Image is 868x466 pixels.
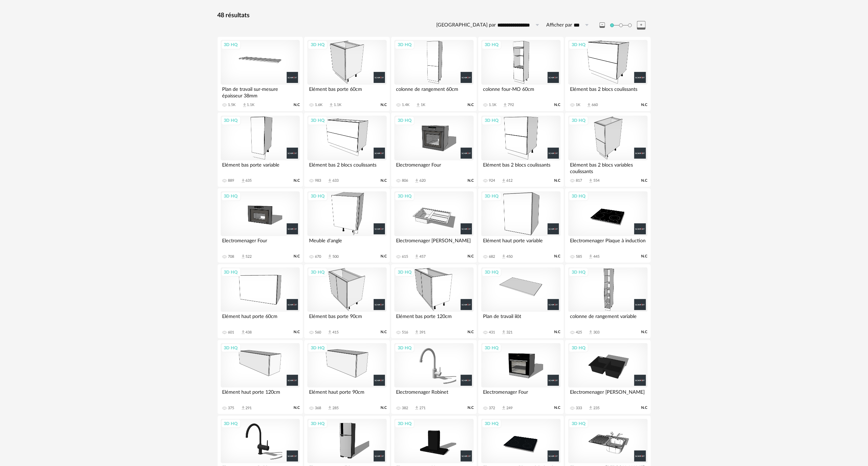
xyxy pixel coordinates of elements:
div: Electromenager [PERSON_NAME] [568,388,647,401]
span: N.C [381,330,387,335]
div: Meuble d'angle [307,236,386,250]
span: N.C [381,178,387,183]
span: N.C [641,178,648,183]
a: 3D HQ Electromenager [PERSON_NAME] 333 Download icon 235 N.C [565,340,650,414]
span: N.C [641,405,648,410]
span: N.C [381,254,387,259]
a: 3D HQ Elément haut porte variable 682 Download icon 450 N.C [478,188,563,263]
a: 3D HQ Plan de travail sur-mesure épaisseur 38mm 1.5K Download icon 1.1K N.C [218,37,303,111]
div: Elément bas porte 120cm [394,312,473,326]
a: 3D HQ Electromenager Plaque à induction 585 Download icon 445 N.C [565,188,650,263]
div: Elément bas 2 blocs coulissants [307,160,386,174]
div: 285 [332,406,339,411]
span: N.C [468,178,474,183]
span: Download icon [241,330,246,335]
span: Download icon [501,405,506,411]
span: N.C [554,103,561,107]
a: 3D HQ Electromenager [PERSON_NAME] 615 Download icon 457 N.C [391,188,476,263]
a: 3D HQ Elément haut porte 90cm 368 Download icon 285 N.C [304,340,389,414]
div: Elément bas porte variable [221,160,300,174]
div: 3D HQ [308,40,328,49]
div: 450 [506,254,513,259]
div: 3D HQ [395,40,415,49]
span: Download icon [588,178,593,183]
div: 522 [246,254,252,259]
div: 375 [228,406,234,411]
div: 438 [246,330,252,335]
div: 500 [332,254,339,259]
div: 3D HQ [221,116,241,125]
div: Plan de travail ilôt [481,312,560,326]
span: Download icon [588,330,593,335]
div: 3D HQ [308,116,328,125]
a: 3D HQ Electromenager Four 806 Download icon 620 N.C [391,113,476,187]
div: 3D HQ [569,192,589,201]
label: Afficher par [547,22,572,29]
span: Download icon [416,103,421,108]
div: 601 [228,330,234,335]
div: 708 [228,254,234,259]
span: Download icon [327,330,332,335]
div: 249 [506,406,513,411]
div: 792 [508,103,514,107]
div: Elément bas 2 blocs variables coulissants [568,160,647,174]
div: 620 [419,178,426,183]
span: Download icon [503,103,508,108]
div: Plan de travail sur-mesure épaisseur 38mm [221,85,300,98]
div: 333 [576,406,582,411]
a: 3D HQ Elément bas porte variable 889 Download icon 635 N.C [218,113,303,187]
div: 3D HQ [395,419,415,428]
span: N.C [468,330,474,335]
span: Download icon [501,330,506,335]
div: Elément bas 2 blocs coulissants [568,85,647,98]
span: Download icon [241,254,246,259]
div: 817 [576,178,582,183]
div: 3D HQ [569,343,589,352]
span: Download icon [414,178,419,183]
div: 457 [419,254,426,259]
a: 3D HQ Elément haut porte 60cm 601 Download icon 438 N.C [218,264,303,339]
span: Download icon [241,178,246,183]
a: 3D HQ Elément bas 2 blocs coulissants 1K Download icon 660 N.C [565,37,650,111]
div: Elément haut porte 90cm [307,388,386,401]
span: N.C [294,178,300,183]
span: N.C [468,103,474,107]
span: N.C [641,330,648,335]
div: Elément bas porte 60cm [307,85,386,98]
div: 1K [421,103,425,107]
span: N.C [554,405,561,410]
div: 1.1K [334,103,341,107]
span: Download icon [242,103,247,108]
div: Electromenager Four [394,160,473,174]
span: N.C [554,254,561,259]
span: N.C [468,405,474,410]
div: 615 [402,254,408,259]
a: 3D HQ Electromenager Four 708 Download icon 522 N.C [218,188,303,263]
a: 3D HQ colonne de rangement 60cm 1.4K Download icon 1K N.C [391,37,476,111]
span: N.C [294,405,300,410]
span: Download icon [588,254,593,259]
div: Elément bas porte 90cm [307,312,386,326]
div: 3D HQ [395,268,415,277]
span: Download icon [501,254,506,259]
div: Electromenager Four [481,388,560,401]
div: 391 [419,330,426,335]
span: Download icon [327,178,332,183]
span: Download icon [588,405,593,411]
label: [GEOGRAPHIC_DATA] par [437,22,496,29]
div: Electromenager Four [221,236,300,250]
span: Download icon [327,254,332,259]
a: 3D HQ colonne de rangement variable 425 Download icon 303 N.C [565,264,650,339]
div: 3D HQ [308,192,328,201]
div: 3D HQ [395,343,415,352]
span: N.C [294,103,300,107]
div: colonne de rangement 60cm [394,85,473,98]
span: Download icon [414,254,419,259]
div: 635 [246,178,252,183]
span: Download icon [327,405,332,411]
a: 3D HQ Meuble d'angle 670 Download icon 500 N.C [304,188,389,263]
div: Electromenager Robinet [394,388,473,401]
div: 1K [576,103,580,107]
div: 3D HQ [482,343,502,352]
span: Download icon [501,178,506,183]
